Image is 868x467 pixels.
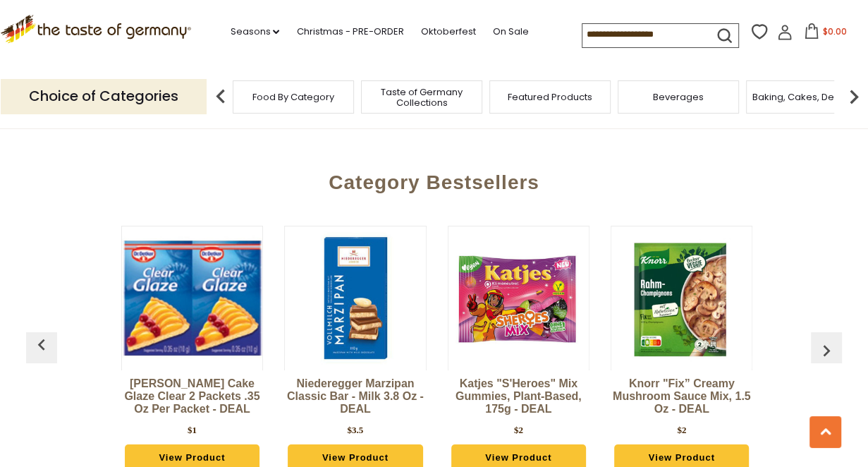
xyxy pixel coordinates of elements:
[448,377,589,420] a: Katjes "S'Heroes" Mix Gummies, plant-based, 175g - DEAL
[252,92,334,102] a: Food By Category
[122,228,262,368] img: Dr. Oetker Cake Glaze Clear 2 Packets .35 oz per packet - DEAL
[795,23,855,44] button: $0.00
[815,339,838,362] img: previous arrow
[348,423,364,437] div: $3.5
[611,377,752,420] a: Knorr "Fix” Creamy Mushroom Sauce Mix, 1.5 oz - DEAL
[30,334,53,356] img: previous arrow
[677,423,686,437] div: $2
[611,228,752,368] img: Knorr
[448,228,589,368] img: Katjes
[296,24,403,40] a: Christmas - PRE-ORDER
[508,92,592,102] a: Featured Products
[284,377,426,420] a: Niederegger Marzipan Classic Bar - Milk 3.8 oz - DEAL
[840,83,868,111] img: next arrow
[230,24,279,40] a: Seasons
[822,25,846,37] span: $0.00
[1,79,207,114] p: Choice of Categories
[285,228,425,368] img: Niederegger Marzipan Classic Bar - Milk 3.8 oz - DEAL
[26,150,842,208] div: Category Bestsellers
[188,423,197,437] div: $1
[365,87,478,108] a: Taste of Germany Collections
[653,92,704,102] a: Beverages
[121,377,263,420] a: [PERSON_NAME] Cake Glaze Clear 2 Packets .35 oz per packet - DEAL
[752,92,862,102] a: Baking, Cakes, Desserts
[207,83,235,111] img: previous arrow
[492,24,528,40] a: On Sale
[420,24,475,40] a: Oktoberfest
[514,423,523,437] div: $2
